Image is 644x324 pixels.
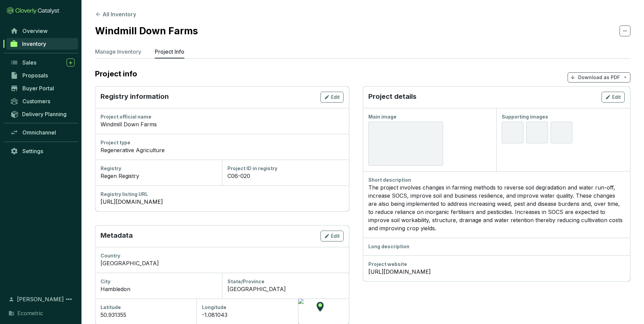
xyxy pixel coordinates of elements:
div: Supporting images [502,113,625,120]
div: Project type [100,139,344,146]
a: Settings [7,145,78,157]
span: Inventory [22,40,46,47]
div: Project website [368,261,625,268]
div: Hambledon [100,285,217,293]
div: City [100,278,217,285]
a: Inventory [6,38,78,50]
span: Omnichannel [22,129,56,136]
div: Registry listing URL [100,191,344,198]
div: Country [100,252,344,259]
span: Settings [22,148,43,155]
p: Manage Inventory [95,48,141,56]
div: The project involves changes in farming methods to reverse soil degradation and water run-off, in... [368,183,625,232]
span: Delivery Planning [22,111,67,118]
div: [GEOGRAPHIC_DATA] [227,285,344,293]
div: State/Province [227,278,344,285]
p: Registry information [100,92,169,103]
a: Customers [7,95,78,107]
div: [GEOGRAPHIC_DATA] [100,259,344,267]
a: Buyer Portal [7,83,78,94]
div: Windmill Down Farms [100,120,344,128]
a: [URL][DOMAIN_NAME] [368,268,625,276]
div: Long description [368,243,625,250]
span: Edit [612,94,621,101]
div: -1.081043 [202,311,293,319]
p: Metadata [100,231,133,241]
span: [PERSON_NAME] [17,295,64,303]
a: Omnichannel [7,127,78,138]
h2: Project info [95,69,144,78]
a: Delivery Planning [7,108,78,120]
div: Regenerative Agriculture [100,146,344,154]
button: Edit [320,92,344,103]
button: Edit [320,231,344,241]
button: Edit [602,92,625,103]
p: Download as PDF [578,74,620,81]
span: Overview [22,28,48,34]
div: Regen Registry [100,172,217,180]
div: Short description [368,177,625,183]
span: Edit [331,94,340,101]
div: Latitude [100,304,191,311]
a: Overview [7,25,78,37]
span: Proposals [22,72,48,79]
span: Sales [22,59,36,66]
span: Buyer Portal [22,85,54,92]
span: Customers [22,98,50,105]
span: Ecometric [17,309,43,317]
div: Project ID in registry [227,165,344,172]
p: Project details [368,92,417,103]
h2: Windmill Down Farms [95,24,198,38]
div: Longitude [202,304,293,311]
div: Registry [100,165,217,172]
div: C06-020 [227,172,344,180]
a: Proposals [7,70,78,81]
button: All Inventory [95,10,136,18]
div: Project official name [100,113,344,120]
p: Project Info [155,48,184,56]
a: [URL][DOMAIN_NAME] [100,198,344,206]
span: Edit [331,233,340,239]
div: 50.931355 [100,311,191,319]
a: Sales [7,57,78,68]
div: Main image [368,113,491,120]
